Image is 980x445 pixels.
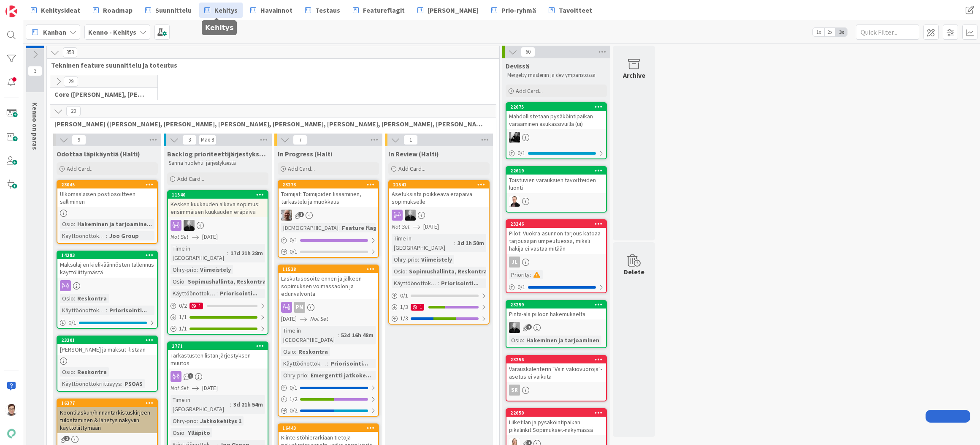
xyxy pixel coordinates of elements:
[57,399,157,407] div: 16377
[813,28,824,36] span: 1x
[217,289,218,298] span: :
[57,336,157,355] div: 23201[PERSON_NAME] ja maksut -listaan
[509,336,523,345] div: Osio
[202,384,218,393] span: [DATE]
[279,210,378,221] div: VH
[54,90,147,98] span: Core (Pasi, Jussi, JaakkoHä, Jyri, Leo, MikkoK, Väinö, MattiH)
[279,246,378,257] div: 0/1
[389,302,489,312] div: 1/31
[201,138,214,142] div: Max 8
[392,234,454,252] div: Time in [GEOGRAPHIC_DATA]
[279,265,378,299] div: 11538Laskutusosoite ennen ja jälkeen sopimuksen voimassaolon ja edunvalvonta
[279,265,378,273] div: 11538
[389,181,489,188] div: 21541
[168,300,268,311] div: 0/21
[28,66,42,76] span: 3
[57,188,157,207] div: Ulkomaalaisen postiosoitteen salliminen
[398,165,425,172] span: Add Card...
[509,270,530,279] div: Priority
[486,3,541,18] a: Prio-ryhmä
[51,61,489,69] span: Tekninen feature suunnittelu ja toteutus
[281,326,338,344] div: Time in [GEOGRAPHIC_DATA]
[57,251,157,259] div: 14283
[279,302,378,313] div: PM
[338,330,339,340] span: :
[26,3,85,18] a: Kehitysideat
[290,383,298,392] span: 0 / 1
[506,300,607,348] a: 23259Pinta-ala piiloon hakemukseltaMVOsio:Hakeminen ja tarjoaminen
[400,314,408,323] span: 1 / 3
[506,356,606,363] div: 23256
[64,436,70,441] span: 2
[290,236,298,245] span: 0 / 1
[197,265,198,274] span: :
[57,181,157,207] div: 23045Ulkomaalaisen postiosoitteen salliminen
[506,409,606,417] div: 22650
[506,175,606,193] div: Toistuvien varauksien tavoitteiden luonti
[171,233,189,240] i: Not Set
[171,384,189,392] i: Not Set
[107,231,141,240] div: Joo Group
[282,182,378,188] div: 23273
[506,409,606,435] div: 22650Liiketilan ja pysäköintipaikan pikalinkit Sopimukset-näkymässä
[168,342,268,369] div: 2771Tarkastusten listan järjestyksen muutos
[199,3,243,18] a: Kehitys
[517,283,525,292] span: 0 / 1
[103,5,133,15] span: Roadmap
[60,306,106,315] div: Käyttöönottokriittisyys
[506,363,606,382] div: Varauskalenterin "Vain vakiovuoroja"-asetus ei vaikuta
[167,190,268,335] a: 11540Kesken kuukauden alkava sopimus: ensimmäisen kuukauden eräpäiväMVNot Set[DATE]Time in [GEOGR...
[227,248,228,258] span: :
[506,103,606,111] div: 22675
[172,192,268,198] div: 11540
[57,180,158,244] a: 23045Ulkomaalaisen postiosoitteen salliminenOsio:Hakeminen ja tarjoamine...Käyttöönottokriittisyy...
[506,220,606,228] div: 23246
[5,5,17,17] img: Visit kanbanzone.com
[506,148,606,158] div: 0/1
[60,367,74,377] div: Osio
[74,294,75,303] span: :
[279,382,378,393] div: 0/1
[501,5,536,15] span: Prio-ryhmä
[63,47,77,57] span: 353
[190,303,203,309] div: 1
[407,267,489,276] div: Sopimushallinta, Reskontra
[57,150,140,158] span: Odottaa läpikäyntiä (Halti)
[60,219,74,229] div: Osio
[624,267,644,277] div: Delete
[281,359,327,368] div: Käyttöönottokriittisyys
[122,379,145,388] div: PSOAS
[171,265,197,274] div: Ohry-prio
[506,132,606,143] div: KM
[506,167,606,193] div: 22619Toistuvien varauksien tavoitteiden luonti
[290,247,298,256] span: 0 / 1
[348,3,410,18] a: Featureflagit
[530,270,531,279] span: :
[74,219,75,229] span: :
[423,222,439,231] span: [DATE]
[509,257,520,268] div: JL
[506,301,606,308] div: 23259
[169,160,267,167] p: Sanna huolehtii järjestyksestä
[184,428,186,437] span: :
[282,266,378,272] div: 11538
[438,278,439,288] span: :
[307,371,309,380] span: :
[279,181,378,188] div: 23273
[5,404,17,416] img: SM
[279,235,378,246] div: 0/1
[507,72,605,79] p: Mergetty masteriin ja dev ympäristössä
[184,277,186,286] span: :
[54,120,485,128] span: Halti (Sebastian, VilleH, Riikka, Antti, MikkoV, PetriH, PetriM)
[168,220,268,231] div: MV
[298,212,304,217] span: 1
[411,304,424,311] div: 1
[506,196,606,207] div: VP
[392,255,418,264] div: Ohry-prio
[66,106,81,116] span: 20
[403,135,418,145] span: 1
[61,337,157,343] div: 23201
[623,70,645,80] div: Archive
[281,210,292,221] img: VH
[168,342,268,350] div: 2771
